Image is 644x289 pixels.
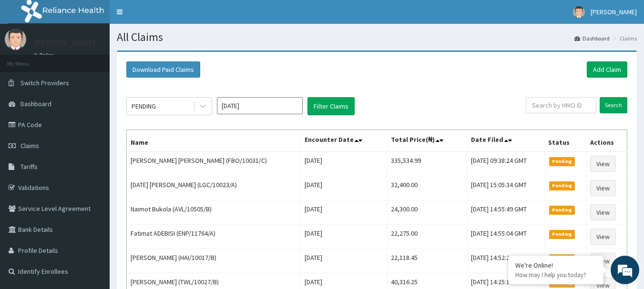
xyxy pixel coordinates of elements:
a: Dashboard [574,34,610,42]
td: [DATE] [301,176,387,200]
span: Pending [549,157,575,166]
a: View [590,204,616,220]
input: Search by HMO ID [526,97,596,113]
div: We're Online! [515,261,596,269]
li: Claims [611,34,637,42]
td: 22,275.00 [387,225,467,249]
span: Pending [549,206,575,214]
td: Naimot Bukola (AVL/10505/B) [127,200,301,225]
td: [DATE] [301,200,387,225]
td: [DATE] [PERSON_NAME] (LGC/10023/A) [127,176,301,200]
a: View [590,156,616,172]
span: Pending [549,181,575,190]
th: Encounter Date [301,130,387,152]
th: Total Price(₦) [387,130,467,152]
div: PENDING [132,101,156,111]
th: Name [127,130,301,152]
td: [DATE] [301,151,387,176]
span: [PERSON_NAME] [591,8,637,16]
input: Select Month and Year [217,97,303,114]
td: 22,118.45 [387,249,467,273]
a: Add Claim [587,61,627,78]
img: User Image [5,29,26,50]
td: Fatimat ADEBISI (ENP/11764/A) [127,225,301,249]
a: View [590,229,616,245]
td: [DATE] [301,225,387,249]
span: Pending [549,230,575,239]
td: [DATE] 15:05:34 GMT [467,176,544,200]
span: Switch Providers [20,79,69,87]
a: Online [33,52,56,59]
h1: All Claims [117,31,637,43]
button: Filter Claims [307,97,355,115]
p: How may I help you today? [515,271,596,279]
span: Tariffs [20,162,38,171]
button: Download Paid Claims [126,61,200,78]
a: View [590,253,616,269]
img: User Image [573,6,585,18]
span: Pending [549,254,575,263]
th: Status [544,130,586,152]
td: 24,300.00 [387,200,467,225]
td: [DATE] 14:55:04 GMT [467,225,544,249]
td: [DATE] [301,249,387,273]
td: 32,400.00 [387,176,467,200]
a: View [590,180,616,196]
td: [DATE] 14:52:23 GMT [467,249,544,273]
td: [DATE] 14:55:49 GMT [467,200,544,225]
input: Search [600,97,627,113]
p: [PERSON_NAME] [33,39,96,47]
span: Dashboard [20,100,51,108]
th: Actions [586,130,627,152]
td: 335,534.99 [387,151,467,176]
td: [PERSON_NAME] (HAI/10017/B) [127,249,301,273]
td: [PERSON_NAME] [PERSON_NAME] (FBO/10031/C) [127,151,301,176]
td: [DATE] 09:38:24 GMT [467,151,544,176]
th: Date Filed [467,130,544,152]
span: Claims [20,141,39,150]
